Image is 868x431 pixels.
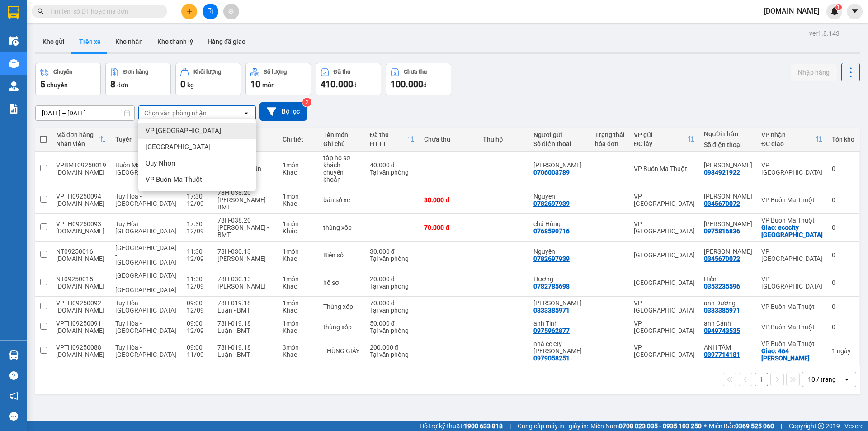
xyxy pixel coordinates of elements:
[302,98,311,107] sup: 2
[533,340,586,355] div: nhà cc cty HOÀNG KIỀU
[56,200,106,207] div: tu.bb
[9,59,19,68] img: warehouse-icon
[704,130,752,137] div: Người nhận
[187,299,208,307] div: 09:00
[217,196,274,211] div: [PERSON_NAME] - BMT
[187,200,208,207] div: 12/09
[56,193,106,200] div: VPTH09250094
[316,63,381,95] button: Đã thu410.000đ
[283,161,314,169] div: 1 món
[56,255,106,262] div: ly.bb
[533,220,586,227] div: chú Hùng
[283,220,314,227] div: 1 món
[533,255,570,262] div: 0782697939
[704,169,740,176] div: 0934921922
[634,193,695,207] div: VP [GEOGRAPHIC_DATA]
[53,69,72,75] div: Chuyến
[187,351,208,358] div: 11/09
[735,422,774,430] strong: 0369 525 060
[808,375,836,384] div: 10 / trang
[370,161,415,169] div: 40.000 đ
[634,131,688,138] div: VP gửi
[283,200,314,207] div: Khác
[217,351,274,358] div: Luận - BMT
[391,79,423,90] span: 100.000
[370,131,408,138] div: Đã thu
[323,161,361,183] div: khách chuyển khoản
[634,279,695,286] div: [GEOGRAPHIC_DATA]
[187,193,208,200] div: 17:30
[187,320,208,327] div: 09:00
[843,376,850,383] svg: open
[755,373,768,386] button: 1
[5,5,131,22] li: BB Limousine
[56,161,106,169] div: VPBMT09250019
[370,248,415,255] div: 30.000 đ
[56,344,106,351] div: VPTH09250088
[115,161,176,176] span: Buôn Ma Thuột - [GEOGRAPHIC_DATA]
[245,63,311,95] button: Số lượng10món
[761,140,816,147] div: ĐC giao
[283,344,314,351] div: 3 món
[423,81,427,89] span: đ
[533,161,586,169] div: Anh Duy
[283,248,314,255] div: 1 món
[832,165,854,172] div: 0
[217,224,274,238] div: [PERSON_NAME] - BMT
[243,109,250,117] svg: open
[283,327,314,334] div: Khác
[187,220,208,227] div: 17:30
[533,227,570,235] div: 0768590716
[138,119,256,191] ul: Menu
[181,4,197,19] button: plus
[424,224,474,231] div: 70.000 đ
[217,255,274,262] div: [PERSON_NAME]
[634,140,688,147] div: ĐC lấy
[832,251,854,259] div: 0
[187,248,208,255] div: 11:30
[837,347,851,355] span: ngày
[203,4,218,19] button: file-add
[791,64,837,81] button: Nhập hàng
[115,193,176,207] span: Tuy Hòa - [GEOGRAPHIC_DATA]
[634,220,695,235] div: VP [GEOGRAPHIC_DATA]
[187,344,208,351] div: 09:00
[187,255,208,262] div: 12/09
[115,244,176,266] span: [GEOGRAPHIC_DATA] - [GEOGRAPHIC_DATA]
[217,327,274,334] div: Luận - BMT
[761,131,816,138] div: VP nhận
[704,161,752,169] div: Anh Vũ
[634,344,695,358] div: VP [GEOGRAPHIC_DATA]
[36,106,134,120] input: Select a date range.
[533,307,570,314] div: 0333385971
[217,344,274,351] div: 78H-019.18
[704,283,740,290] div: 0353235596
[704,255,740,262] div: 0345670072
[283,320,314,327] div: 1 món
[321,79,353,90] span: 410.000
[47,81,68,89] span: chuyến
[704,344,752,351] div: ANH TÂM
[283,307,314,314] div: Khác
[264,69,287,75] div: Số lượng
[761,248,823,262] div: VP [GEOGRAPHIC_DATA]
[5,38,62,68] li: VP [GEOGRAPHIC_DATA]
[56,307,106,314] div: suong.bb
[370,327,415,334] div: Tại văn phòng
[353,81,357,89] span: đ
[837,4,840,10] span: 1
[619,422,702,430] strong: 0708 023 035 - 0935 103 250
[761,196,823,204] div: VP Buôn Ma Thuột
[518,421,588,431] span: Cung cấp máy in - giấy in:
[323,224,361,231] div: thùng xốp
[217,189,274,196] div: 78H-038.20
[709,421,774,431] span: Miền Bắc
[146,159,175,168] span: Quy Nhơn
[323,251,361,259] div: Biển số
[851,7,859,15] span: caret-down
[38,8,44,14] span: search
[9,350,19,360] img: warehouse-icon
[115,272,176,294] span: [GEOGRAPHIC_DATA] - [GEOGRAPHIC_DATA]
[262,81,275,89] span: món
[533,193,586,200] div: Nguyên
